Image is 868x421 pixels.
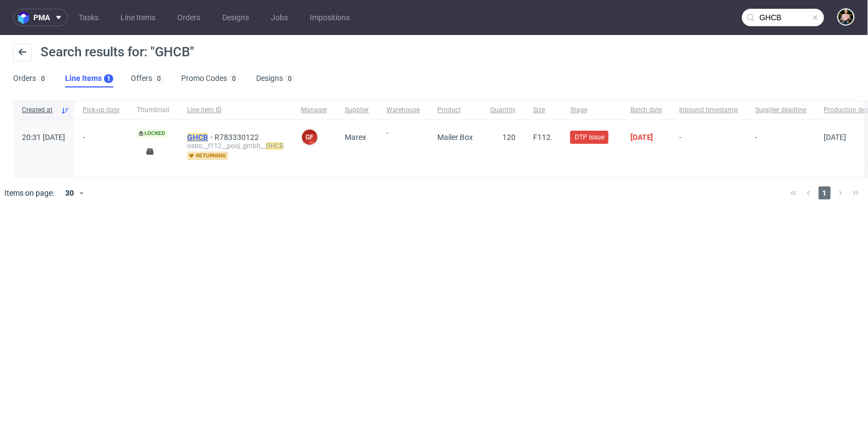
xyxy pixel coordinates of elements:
a: Line Items1 [65,70,113,87]
span: Stage [570,106,613,115]
span: F112. [533,133,553,142]
span: [DATE] [824,133,847,142]
span: 1 [819,186,831,200]
span: Thumbnail [137,106,170,115]
figcaption: GF [302,130,317,145]
span: Supplier [345,106,369,115]
span: Supplier deadline [756,106,807,115]
div: 0 [232,75,236,83]
mark: GHCB [187,133,208,142]
a: Impositions [303,9,356,26]
div: 0 [288,75,292,83]
span: Search results for: "GHCB" [40,44,194,60]
span: - [756,133,807,164]
div: 1 [107,75,111,83]
div: ostro__f112__pooj_gmbh__ [187,142,283,150]
a: Orders0 [13,70,48,87]
span: Product [437,106,473,115]
span: Locked [137,129,167,138]
a: R783330122 [215,133,261,142]
span: Created at [22,106,56,115]
span: - [83,133,119,164]
span: Quantity [490,106,516,115]
span: - [680,133,738,164]
a: Designs0 [256,70,294,87]
span: Line item ID [187,106,283,115]
span: Mailer Box [437,133,473,142]
div: 0 [157,75,161,83]
a: GHCB [187,133,215,142]
img: logo [18,11,33,24]
a: Orders [171,9,207,26]
a: Line Items [114,9,162,26]
a: Tasks [72,9,105,26]
span: Marex [345,133,366,142]
button: pma [13,9,68,26]
a: Promo Codes0 [181,70,239,87]
span: returning [187,151,228,160]
span: 20:31 [DATE] [22,133,65,142]
span: Manager [301,106,327,115]
span: Inbound timestamp [680,106,738,115]
span: Pick-up date [83,106,119,115]
span: pma [33,14,50,21]
img: Marta Tomaszewska [838,9,854,25]
span: - [386,128,420,164]
span: Items on page: [4,188,54,198]
div: 0 [41,75,45,83]
img: version_two_editor_design.png [137,144,163,159]
span: 120 [502,133,516,142]
a: Jobs [264,9,294,26]
span: Warehouse [386,106,420,115]
mark: GHCB [266,142,283,150]
a: Designs [216,9,256,26]
span: Batch date [630,106,662,115]
div: 30 [59,185,78,201]
span: [DATE] [630,133,653,142]
span: DTP Issue [575,132,604,142]
span: Size [533,106,553,115]
a: Offers0 [131,70,164,87]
